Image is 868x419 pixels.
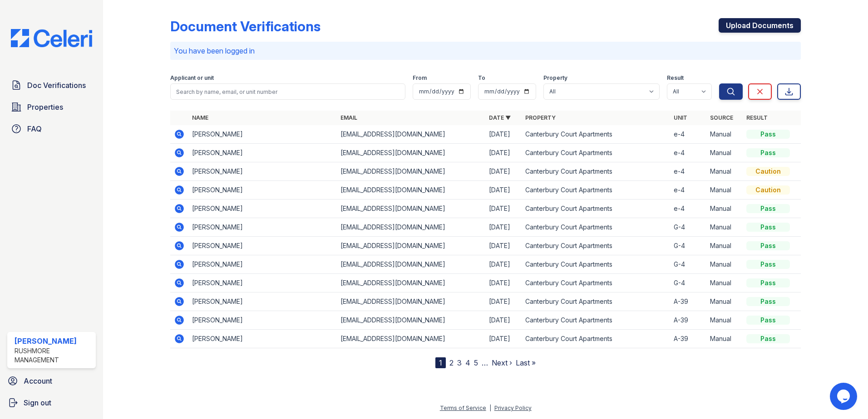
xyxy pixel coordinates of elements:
td: Manual [706,330,743,348]
td: [EMAIL_ADDRESS][DOMAIN_NAME] [337,330,485,348]
a: Terms of Service [440,404,486,411]
td: [DATE] [485,237,522,255]
div: Rushmore Management [15,346,92,365]
a: FAQ [7,120,96,138]
span: Account [24,375,52,386]
td: [PERSON_NAME] [188,274,337,292]
td: Canterbury Court Apartments [522,181,670,200]
td: A-39 [670,311,706,330]
div: Pass [746,241,790,250]
a: 3 [457,358,462,367]
div: Pass [746,316,790,325]
td: e-4 [670,162,706,181]
td: Manual [706,162,743,181]
iframe: chat widget [830,383,859,410]
div: Caution [746,167,790,176]
div: | [489,404,491,411]
td: Manual [706,200,743,218]
td: e-4 [670,181,706,200]
a: Last » [516,358,536,367]
td: A-39 [670,330,706,348]
div: Document Verifications [170,18,321,34]
td: Canterbury Court Apartments [522,292,670,311]
td: G-4 [670,237,706,255]
td: [EMAIL_ADDRESS][DOMAIN_NAME] [337,125,485,144]
td: [EMAIL_ADDRESS][DOMAIN_NAME] [337,311,485,330]
td: [PERSON_NAME] [188,330,337,348]
a: Source [710,114,733,121]
a: Sign out [4,394,99,412]
td: Manual [706,311,743,330]
label: To [478,74,485,82]
a: 2 [449,358,454,367]
div: Caution [746,185,790,195]
td: Canterbury Court Apartments [522,311,670,330]
a: Unit [674,114,687,121]
td: Manual [706,218,743,237]
div: Pass [746,148,790,157]
label: Applicant or unit [170,74,214,82]
td: Manual [706,181,743,200]
td: Canterbury Court Apartments [522,162,670,181]
td: Manual [706,144,743,162]
td: [PERSON_NAME] [188,125,337,144]
td: [DATE] [485,181,522,200]
td: [DATE] [485,311,522,330]
a: Account [4,372,99,390]
td: e-4 [670,125,706,144]
td: [EMAIL_ADDRESS][DOMAIN_NAME] [337,237,485,255]
a: Property [525,114,556,121]
a: Properties [7,98,96,116]
label: Result [667,74,684,82]
td: G-4 [670,255,706,274]
span: … [482,357,488,368]
td: [DATE] [485,292,522,311]
a: Privacy Policy [494,404,532,411]
input: Search by name, email, or unit number [170,83,405,100]
td: [PERSON_NAME] [188,181,337,200]
td: [DATE] [485,162,522,181]
td: [DATE] [485,274,522,292]
td: Manual [706,255,743,274]
a: Email [340,114,357,121]
td: [PERSON_NAME] [188,237,337,255]
div: Pass [746,334,790,343]
td: Canterbury Court Apartments [522,144,670,162]
td: [PERSON_NAME] [188,255,337,274]
td: Canterbury Court Apartments [522,237,670,255]
div: [PERSON_NAME] [15,336,92,346]
a: Upload Documents [719,18,801,33]
a: 4 [465,358,470,367]
div: Pass [746,297,790,306]
td: G-4 [670,274,706,292]
td: A-39 [670,292,706,311]
a: Result [746,114,768,121]
td: Canterbury Court Apartments [522,200,670,218]
td: [PERSON_NAME] [188,162,337,181]
div: Pass [746,223,790,232]
span: Properties [27,102,63,112]
td: e-4 [670,144,706,162]
td: Manual [706,274,743,292]
a: Doc Verifications [7,76,96,94]
td: Canterbury Court Apartments [522,255,670,274]
td: Manual [706,125,743,144]
td: [DATE] [485,330,522,348]
p: You have been logged in [174,45,797,56]
label: Property [543,74,567,82]
img: CE_Logo_Blue-a8612792a0a2168367f1c8372b55b34899dd931a85d93a1a3d3e32e68fde9ad4.png [4,29,99,47]
a: Date ▼ [489,114,511,121]
td: [EMAIL_ADDRESS][DOMAIN_NAME] [337,255,485,274]
span: Sign out [24,397,51,408]
td: [PERSON_NAME] [188,292,337,311]
td: [PERSON_NAME] [188,218,337,237]
td: [EMAIL_ADDRESS][DOMAIN_NAME] [337,144,485,162]
td: G-4 [670,218,706,237]
td: [DATE] [485,200,522,218]
td: Manual [706,292,743,311]
td: Manual [706,237,743,255]
label: From [413,74,427,82]
span: Doc Verifications [27,80,86,91]
td: [EMAIL_ADDRESS][DOMAIN_NAME] [337,162,485,181]
td: [PERSON_NAME] [188,311,337,330]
